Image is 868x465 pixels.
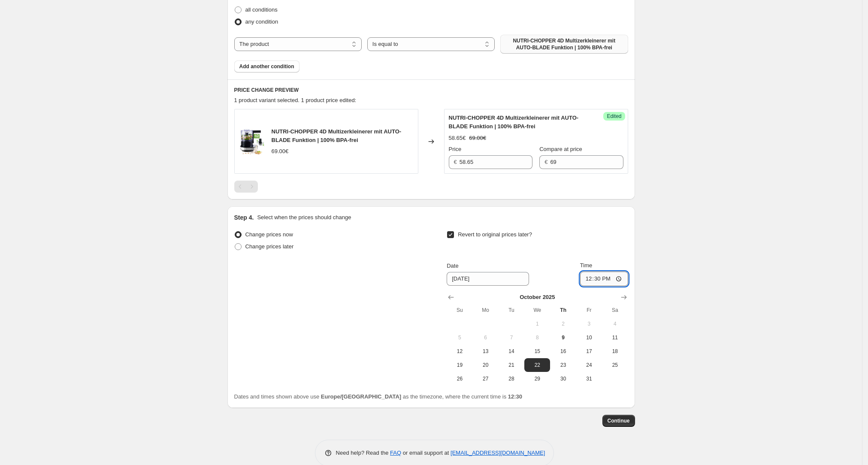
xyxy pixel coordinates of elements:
[580,348,599,355] span: 17
[553,320,572,327] span: 2
[499,372,524,386] button: Tuesday October 28 2025
[576,358,602,372] button: Friday October 24 2025
[580,272,628,286] input: 12:00
[602,415,635,427] button: Continue
[576,331,602,344] button: Friday October 10 2025
[450,348,469,355] span: 12
[502,307,521,314] span: Tu
[553,307,572,314] span: Th
[321,393,401,400] b: Europe/[GEOGRAPHIC_DATA]
[502,375,521,382] span: 28
[528,334,547,341] span: 8
[234,393,523,400] span: Dates and times shown above use as the timezone, where the current time is
[473,358,499,372] button: Monday October 20 2025
[401,450,451,456] span: or email support at
[605,334,624,341] span: 11
[576,344,602,358] button: Friday October 17 2025
[605,362,624,368] span: 25
[499,344,524,358] button: Tuesday October 14 2025
[605,348,624,355] span: 18
[528,320,547,327] span: 1
[580,320,599,327] span: 3
[576,303,602,317] th: Friday
[450,334,469,341] span: 5
[524,303,550,317] th: Wednesday
[553,375,572,382] span: 30
[476,307,495,314] span: Mo
[605,307,624,314] span: Sa
[447,272,529,286] input: 10/9/2025
[553,348,572,355] span: 16
[458,231,532,238] span: Revert to original prices later?
[553,334,572,341] span: 9
[245,231,293,238] span: Change prices now
[602,317,628,331] button: Saturday October 4 2025
[576,372,602,386] button: Friday October 31 2025
[605,320,624,327] span: 4
[539,146,582,152] span: Compare at price
[476,362,495,368] span: 20
[553,362,572,368] span: 23
[447,372,472,386] button: Sunday October 26 2025
[257,213,351,222] p: Select when the prices should change
[473,331,499,344] button: Monday October 6 2025
[447,263,458,269] span: Date
[499,303,524,317] th: Tuesday
[447,303,472,317] th: Sunday
[528,307,547,314] span: We
[390,450,401,456] a: FAQ
[524,372,550,386] button: Wednesday October 29 2025
[524,344,550,358] button: Wednesday October 15 2025
[580,307,599,314] span: Fr
[473,372,499,386] button: Monday October 27 2025
[550,303,576,317] th: Thursday
[550,317,576,331] button: Thursday October 2 2025
[499,358,524,372] button: Tuesday October 21 2025
[445,291,457,303] button: Show previous month, September 2025
[473,303,499,317] th: Monday
[528,362,547,368] span: 22
[234,60,299,72] button: Add another condition
[499,331,524,344] button: Tuesday October 7 2025
[508,393,522,400] b: 12:30
[234,213,254,222] h2: Step 4.
[524,331,550,344] button: Wednesday October 8 2025
[239,129,265,154] img: nutrilovers-wissenwasdrinist-zerkleinerer-nutri-chopper-4d-multizerkleinerer-mit-auto-blade-funkt...
[451,450,545,456] a: [EMAIL_ADDRESS][DOMAIN_NAME]
[476,334,495,341] span: 6
[528,348,547,355] span: 15
[450,375,469,382] span: 26
[550,331,576,344] button: Today Thursday October 9 2025
[602,344,628,358] button: Saturday October 18 2025
[272,128,402,143] span: NUTRI-CHOPPER 4D Multizerkleinerer mit AUTO-BLADE Funktion | 100% BPA-frei
[602,331,628,344] button: Saturday October 11 2025
[528,375,547,382] span: 29
[618,291,630,303] button: Show next month, November 2025
[602,303,628,317] th: Saturday
[502,334,521,341] span: 7
[239,63,294,70] span: Add another condition
[505,37,623,51] span: NUTRI-CHOPPER 4D Multizerkleinerer mit AUTO-BLADE Funktion | 100% BPA-frei
[580,375,599,382] span: 31
[576,317,602,331] button: Friday October 3 2025
[447,331,472,344] button: Sunday October 5 2025
[469,134,486,142] strike: 69.00€
[608,417,630,424] span: Continue
[473,344,499,358] button: Monday October 13 2025
[544,159,547,165] span: €
[500,35,628,54] button: NUTRI-CHOPPER 4D Multizerkleinerer mit AUTO-BLADE Funktion | 100% BPA-frei
[449,134,466,142] div: 58.65€
[447,358,472,372] button: Sunday October 19 2025
[602,358,628,372] button: Saturday October 25 2025
[447,344,472,358] button: Sunday October 12 2025
[449,146,462,152] span: Price
[245,18,278,25] span: any condition
[502,362,521,368] span: 21
[580,334,599,341] span: 10
[550,344,576,358] button: Thursday October 16 2025
[607,113,621,120] span: Edited
[234,181,258,193] nav: Pagination
[234,87,628,94] h6: PRICE CHANGE PREVIEW
[272,147,289,156] div: 69.00€
[476,375,495,382] span: 27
